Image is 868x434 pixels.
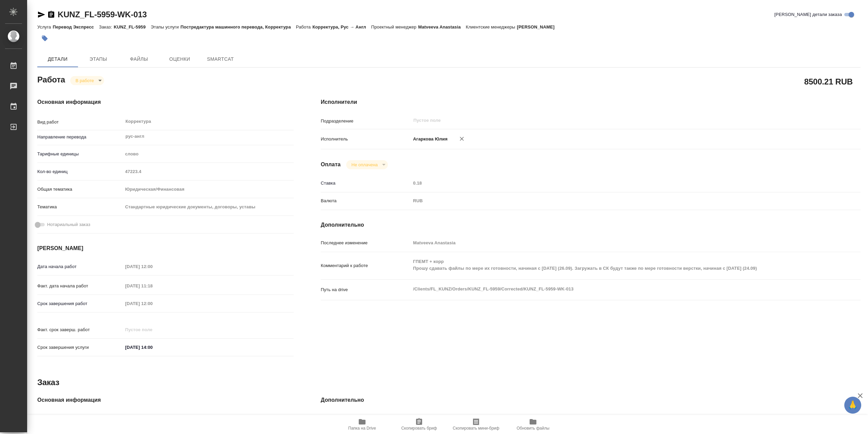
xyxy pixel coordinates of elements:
a: KUNZ_FL-5959-WK-013 [58,10,147,19]
p: Клиентские менеджеры [466,24,517,30]
h4: Дополнительно [321,221,861,229]
p: KUNZ_FL-5959 [114,24,151,30]
p: Постредактура машинного перевода, Корректура [180,24,296,30]
h4: [PERSON_NAME] [37,244,294,252]
p: Последнее изменение [321,240,411,246]
p: Подразделение [321,118,411,125]
h2: Работа [37,73,65,85]
button: Не оплачена [350,162,380,168]
input: Пустое поле [411,413,815,423]
p: Комментарий к работе [321,262,411,269]
input: Пустое поле [123,281,182,291]
input: Пустое поле [411,178,815,188]
span: Скопировать мини-бриф [453,426,499,431]
span: Нотариальный заказ [47,221,90,228]
div: слово [123,148,294,160]
input: Пустое поле [123,262,182,271]
textarea: /Clients/FL_KUNZ/Orders/KUNZ_FL-5959/Corrected/KUNZ_FL-5959-WK-013 [411,283,815,295]
button: Обновить файлы [505,415,561,434]
span: Файлы [123,55,155,63]
span: SmartCat [204,55,237,63]
span: Этапы [82,55,115,63]
span: Обновить файлы [517,426,550,431]
p: Услуга [37,24,53,30]
div: Стандартные юридические документы, договоры, уставы [123,201,294,213]
p: Заказ: [99,24,114,30]
p: Тарифные единицы [37,151,123,157]
input: Пустое поле [123,167,294,176]
textarea: ГПЕМТ + корр Прошу сдавать файлы по мере их готовности, начиная с [DATE] (26.09). Загружать в СК ... [411,256,815,274]
p: Matveeva Anastasia [418,24,466,30]
div: В работе [70,76,104,85]
h2: Заказ [37,377,59,388]
p: [PERSON_NAME] [517,24,560,30]
button: Скопировать ссылку [47,11,55,19]
button: Скопировать мини-бриф [448,415,505,434]
p: Дата начала работ [37,263,123,270]
input: Пустое поле [123,299,182,308]
p: Работа [296,24,313,30]
p: Ставка [321,180,411,187]
p: Перевод Экспресс [53,24,99,30]
p: Срок завершения услуги [37,344,123,351]
p: Вид работ [37,119,123,126]
span: Детали [41,55,74,63]
h4: Основная информация [37,98,294,106]
p: Направление перевода [37,134,123,140]
button: Скопировать ссылку для ЯМессенджера [37,11,45,19]
button: Папка на Drive [334,415,391,434]
div: Юридическая/Финансовая [123,184,294,195]
span: Скопировать бриф [401,426,437,431]
input: Пустое поле [411,238,815,248]
p: Тематика [37,204,123,210]
span: [PERSON_NAME] детали заказа [774,11,842,18]
p: Факт. дата начала работ [37,283,123,289]
h2: 8500.21 RUB [804,76,853,87]
button: Скопировать бриф [391,415,448,434]
h4: Оплата [321,161,341,169]
p: Валюта [321,197,411,204]
p: Факт. срок заверш. работ [37,326,123,333]
button: Добавить тэг [37,31,52,46]
span: 🙏 [847,398,859,412]
div: В работе [346,160,388,169]
input: Пустое поле [123,413,294,423]
input: Пустое поле [123,325,182,335]
p: Путь на drive [321,286,411,293]
p: Общая тематика [37,186,123,193]
input: ✎ Введи что-нибудь [123,342,182,352]
span: Папка на Drive [348,426,376,431]
h4: Основная информация [37,396,294,404]
div: RUB [411,195,815,207]
button: 🙏 [844,397,861,414]
button: Удалить исполнителя [454,131,469,146]
p: Агаркова Юлия [411,136,448,143]
h4: Исполнители [321,98,861,106]
button: В работе [74,78,96,83]
h4: Дополнительно [321,396,861,404]
p: Срок завершения работ [37,300,123,307]
p: Исполнитель [321,136,411,143]
span: Оценки [163,55,196,63]
p: Кол-во единиц [37,168,123,175]
p: Корректура, Рус → Англ [312,24,371,30]
p: Этапы услуги [151,24,181,30]
input: Пустое поле [413,116,800,125]
p: Проектный менеджер [371,24,418,30]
